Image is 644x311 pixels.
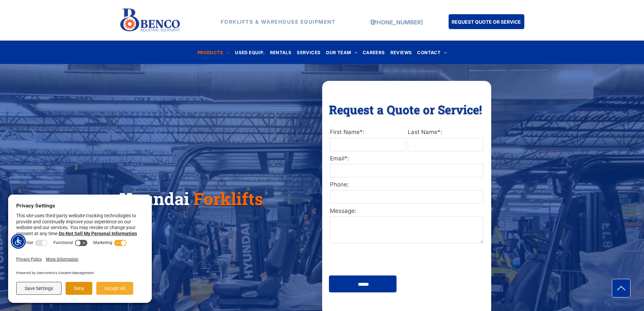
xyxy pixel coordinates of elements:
[11,234,26,249] div: Accessibility Menu
[267,48,294,57] a: RENTALS
[414,48,449,57] a: CONTACT
[329,102,482,117] span: Request a Quote or Service!
[330,128,406,137] label: First Name*:
[195,48,233,57] a: PRODUCTS
[449,14,524,29] a: REQUEST QUOTE OR SERVICE
[330,154,483,163] label: Email*:
[232,48,267,57] a: USED EQUIP.
[408,128,483,137] label: Last Name*:
[193,187,263,210] span: Forklifts
[452,16,521,28] span: REQUEST QUOTE OR SERVICE
[330,180,483,189] label: Phone:
[388,48,415,57] a: REVIEWS
[294,48,323,57] a: SERVICES
[119,187,189,210] span: Hyundai
[360,48,388,57] a: CAREERS
[323,48,360,57] a: OUR TEAM
[330,207,483,216] label: Message:
[221,19,336,25] strong: FORKLIFTS & WAREHOUSE EQUIPMENT
[330,248,422,272] iframe: reCAPTCHA
[371,19,423,26] a: [PHONE_NUMBER]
